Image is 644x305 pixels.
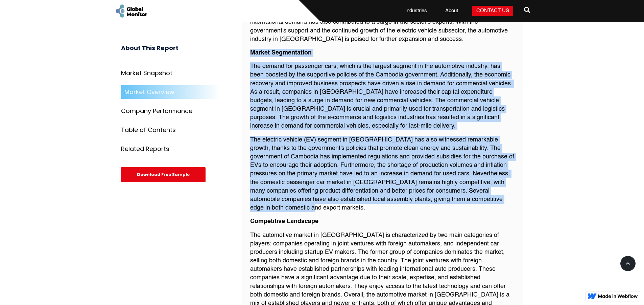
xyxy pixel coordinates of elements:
[524,5,530,15] span: 
[598,294,638,298] img: Made in Webflow
[124,89,174,96] div: Market Overview
[121,86,225,99] a: Market Overview
[250,218,318,224] strong: Competitive Landscape
[114,3,148,19] a: home
[250,136,515,213] p: The electric vehicle (EV) segment in [GEOGRAPHIC_DATA] has also witnessed remarkable growth, than...
[441,7,462,14] a: About
[250,50,312,56] strong: Market Segmentation
[250,62,515,131] p: The demand for passenger cars, which is the largest segment in the automotive industry, has been ...
[121,67,225,80] a: Market Snapshot
[121,70,172,77] div: Market Snapshot
[121,168,206,182] div: Download Free Sample
[121,124,225,137] a: Table of Contents
[121,108,192,115] div: Company Performance
[121,105,225,118] a: Company Performance
[524,4,530,18] a: 
[472,6,513,16] a: Contact Us
[401,7,431,14] a: Industries
[121,127,176,134] div: Table of Contents
[121,45,225,59] h3: About This Report
[121,146,169,153] div: Related Reports
[121,143,225,156] a: Related Reports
